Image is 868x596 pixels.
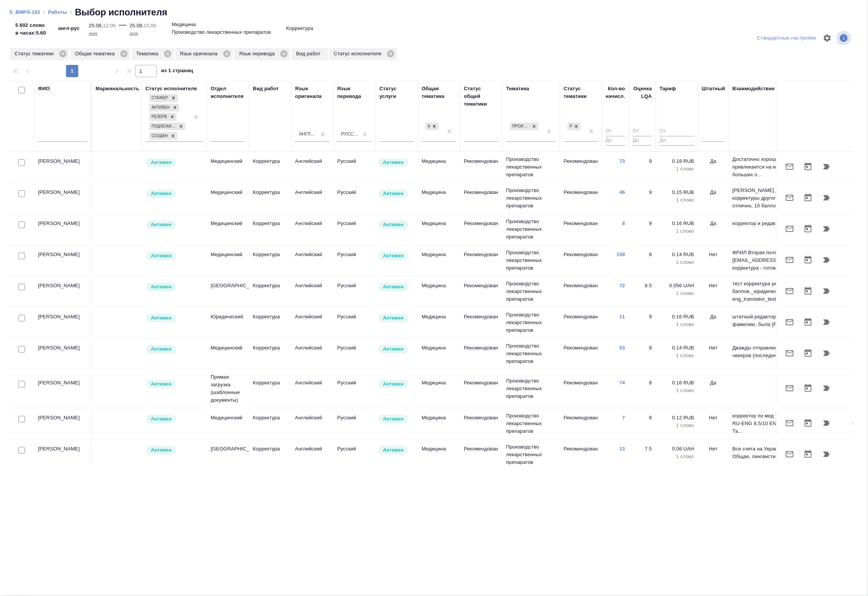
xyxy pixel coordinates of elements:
p: Корректура [253,445,287,453]
td: Рекомендован [560,154,602,180]
div: Язык оригинала [295,85,330,100]
td: 8.5 [629,278,656,305]
p: 0.056 UAH [660,282,694,290]
div: Рядовой исполнитель: назначай с учетом рейтинга [145,379,203,389]
td: 8 [629,410,656,437]
p: Корректура [253,189,287,196]
p: Активен [383,252,404,260]
td: Русский [333,340,376,367]
p: Медицина [172,21,196,28]
button: Открыть календарь загрузки [799,379,817,397]
p: Активен [151,221,172,228]
p: Статус исполнителя [334,50,384,58]
p: 0.16 RUB [660,220,694,227]
div: Рядовой исполнитель: назначай с учетом рейтинга [145,220,203,230]
div: Создан [149,132,169,140]
li: ‹ [70,8,72,16]
p: Активен [151,345,172,353]
td: Рекомендован [460,185,502,212]
nav: breadcrumb [9,6,859,18]
button: Открыть календарь загрузки [799,313,817,331]
div: Рекомендован [568,123,572,131]
td: [PERSON_NAME] [34,410,92,437]
td: Русский [333,154,376,180]
input: От [606,127,625,136]
td: [GEOGRAPHIC_DATA] [207,278,249,305]
td: Английский [291,375,333,402]
td: 9 [629,185,656,212]
a: S_BMPS-162 [9,9,40,15]
td: Медицина [418,340,460,367]
td: Рекомендован [460,309,502,336]
button: Открыть календарь загрузки [799,220,817,238]
p: 0.16 RUB [660,313,694,321]
button: Продолжить [817,157,836,176]
div: Рядовой исполнитель: назначай с учетом рейтинга [145,313,203,323]
td: Медицина [418,441,460,468]
h2: Выбор исполнителя [75,6,167,18]
button: Отправить предложение о работе [781,313,799,331]
p: Производство лекарственных препаратов [506,443,556,466]
div: Язык перевода [234,48,290,60]
span: Настроить таблицу [818,29,837,47]
button: Открыть календарь загрузки [799,282,817,300]
p: 0.15 RUB [660,189,694,196]
button: Открыть календарь загрузки [799,414,817,432]
button: Открыть календарь загрузки [799,251,817,269]
input: До [606,136,625,146]
td: Английский [291,340,333,367]
p: Корректура [253,313,287,321]
button: Продолжить [817,414,836,432]
div: Вид работ [253,85,279,93]
td: Да [698,216,729,243]
p: 1 слово [660,258,694,266]
p: 0.18 RUB [660,157,694,165]
div: Общая тематика [422,85,456,100]
td: [PERSON_NAME] [34,340,92,367]
a: 53 [619,345,625,351]
a: 73 [619,158,625,164]
div: Статус тематики [10,48,69,60]
div: Статус исполнителя [329,48,397,60]
div: Маржинальность [96,85,139,93]
p: Активен [151,252,172,260]
button: Открыть календарь загрузки [799,189,817,207]
a: 72 [619,283,625,288]
button: Продолжить [817,282,836,300]
p: Активен [151,190,172,197]
td: Рекомендован [560,340,602,367]
td: [PERSON_NAME] [34,375,92,402]
p: Общая тематика [75,50,117,58]
button: Продолжить [817,379,836,397]
div: Русский [341,131,359,137]
input: Выбери исполнителей, чтобы отправить приглашение на работу [18,381,25,387]
div: Производство лекарственных препаратов [509,122,539,131]
td: Русский [333,375,376,402]
div: Рядовой исполнитель: назначай с учетом рейтинга [145,344,203,354]
p: Активен [383,345,404,353]
input: Выбери исполнителей, чтобы отправить приглашение на работу [18,253,25,259]
td: Рекомендован [460,216,502,243]
div: Кол-во начисл. [606,85,625,100]
td: Юридический [207,309,249,336]
p: Достаточно хороший корректор, в основном привлекается на мед. тематики. Бывают ошибки в больших о... [733,156,859,179]
td: 8 [629,340,656,367]
button: Открыть календарь загрузки [799,445,817,464]
td: Медицина [418,216,460,243]
input: Выбери исполнителей, чтобы отправить приглашение на работу [18,190,25,197]
p: Производство лекарственных препаратов [506,280,556,303]
td: Нет [698,278,729,305]
p: Производство лекарственных препаратов [506,156,556,179]
p: 0.06 UAH [660,445,694,453]
td: Английский [291,278,333,305]
button: Отправить предложение о работе [781,282,799,300]
p: Активен [383,314,404,322]
p: Активен [151,415,172,423]
div: Оценка LQA [633,85,652,100]
td: Английский [291,410,333,437]
p: Активен [151,283,172,291]
div: Отдел исполнителя [211,85,245,100]
li: ‹ [43,8,45,16]
a: Работы [48,9,67,15]
td: 8 [629,375,656,402]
